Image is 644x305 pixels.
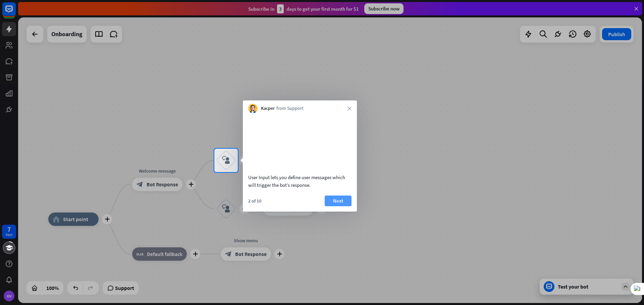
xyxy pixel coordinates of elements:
[248,173,352,189] div: User Input lets you define user messages which will trigger the bot’s response.
[248,198,261,204] div: 2 of 10
[261,105,275,112] span: Kacper
[325,196,352,206] button: Next
[222,156,230,164] i: block_user_input
[276,105,304,112] span: from Support
[347,106,352,110] i: close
